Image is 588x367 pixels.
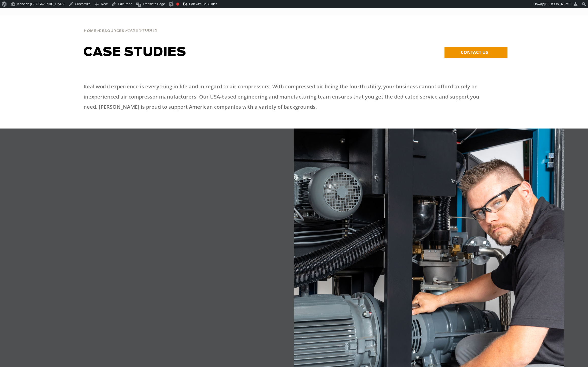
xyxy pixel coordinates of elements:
span: Case Studies [84,46,186,58]
span: CONTACT US [461,49,488,55]
span: Resources [99,29,124,33]
span: Home [84,29,96,33]
a: Home [84,28,96,33]
span: [PERSON_NAME] [544,2,571,6]
div: > > [84,16,158,35]
a: Resources [99,28,124,33]
p: Real world experience is everything in life and in regard to air compressors. With compressed air... [84,82,487,112]
span: Case Studies [127,29,158,32]
div: Focus keyphrase not set [176,3,179,6]
a: CONTACT US [444,47,507,58]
